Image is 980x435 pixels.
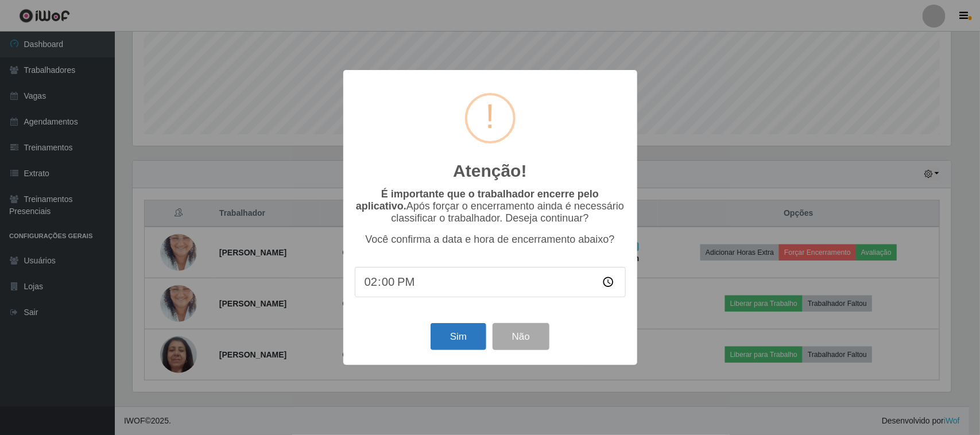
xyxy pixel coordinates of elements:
button: Não [493,323,549,350]
p: Você confirma a data e hora de encerramento abaixo? [355,234,626,246]
h2: Atenção! [453,161,526,181]
button: Sim [431,323,486,350]
b: É importante que o trabalhador encerre pelo aplicativo. [356,188,599,212]
p: Após forçar o encerramento ainda é necessário classificar o trabalhador. Deseja continuar? [355,188,626,224]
